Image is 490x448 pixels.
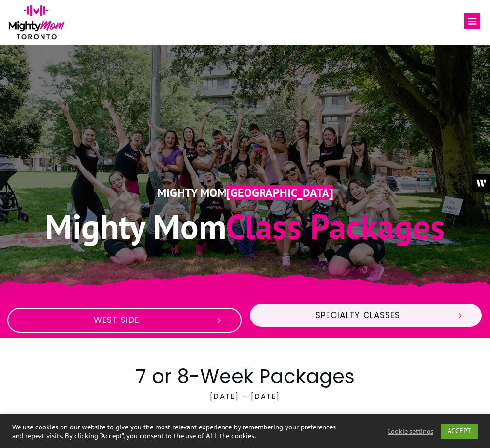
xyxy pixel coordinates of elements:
h2: 7 or 8-Week Packages [15,363,475,390]
span: West Side [25,315,207,326]
span: Mighty Mom [45,204,226,248]
div: We use cookies on our website to give you the most relevant experience by remembering your prefer... [12,423,338,440]
a: Specialty Classes [249,303,483,328]
a: ACCEPT [441,424,478,439]
span: Mighty Mom [157,185,226,200]
span: [GEOGRAPHIC_DATA] [226,185,333,200]
a: West Side [7,308,242,333]
a: Cookie settings [388,427,433,436]
span: Specialty Classes [267,310,449,321]
h1: Class Packages [20,204,470,249]
p: [DATE] – [DATE] [15,390,475,413]
img: mightymom-logo-toronto [5,5,68,44]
